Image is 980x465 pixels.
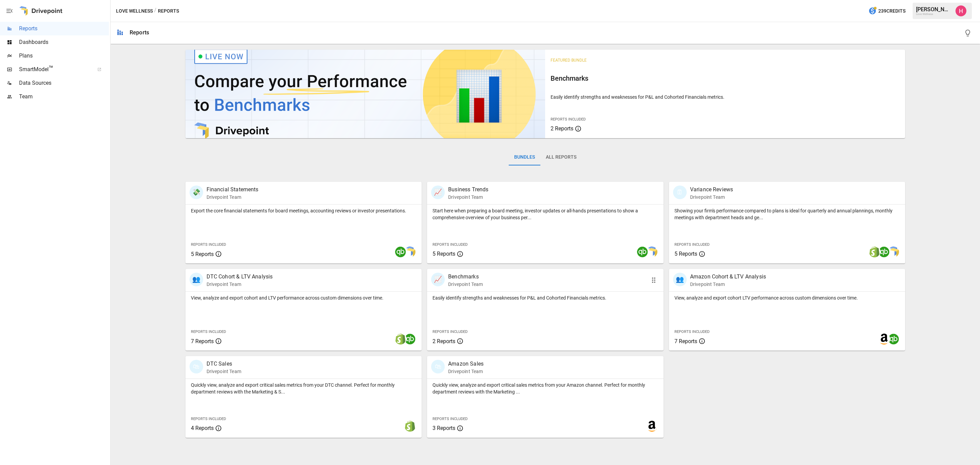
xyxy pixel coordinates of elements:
[690,273,766,281] p: Amazon Cohort & LTV Analysis
[674,338,697,344] span: 7 Reports
[647,421,657,432] img: amazon
[19,38,109,46] span: Dashboards
[916,13,951,16] div: Love Wellness
[551,94,900,100] p: Easily identify strengths and weaknesses for P&L and Cohorted Financials metrics.
[637,246,648,257] img: quickbooks
[448,281,483,288] p: Drivepoint Team
[690,194,733,201] p: Drivepoint Team
[673,273,687,286] div: 👥
[674,330,709,334] span: Reports Included
[448,360,484,368] p: Amazon Sales
[207,273,273,281] p: DTC Cohort & LTV Analysis
[191,242,226,247] span: Reports Included
[49,64,53,73] span: ™
[395,246,406,257] img: quickbooks
[673,186,687,199] div: 🗓
[690,186,733,194] p: Variance Reviews
[207,368,241,375] p: Drivepoint Team
[405,246,415,257] img: smart model
[191,338,214,344] span: 7 Reports
[432,425,455,431] span: 3 Reports
[191,330,226,334] span: Reports Included
[647,246,657,257] img: smart model
[154,7,157,15] div: /
[674,294,900,301] p: View, analyze and export cohort LTV performance across custom dimensions over time.
[551,58,587,63] span: Featured Bundle
[190,360,203,373] div: 🛍
[879,334,889,344] img: amazon
[448,186,488,194] p: Business Trends
[869,246,880,257] img: shopify
[432,417,468,421] span: Reports Included
[19,52,109,60] span: Plans
[191,425,214,431] span: 4 Reports
[185,50,545,138] img: video thumbnail
[19,25,109,33] span: Reports
[431,186,445,199] div: 📈
[116,7,153,15] button: Love Wellness
[432,242,468,247] span: Reports Included
[551,73,900,84] h6: Benchmarks
[191,207,416,214] p: Export the core financial statements for board meetings, accounting reviews or investor presentat...
[432,338,455,344] span: 2 Reports
[674,251,697,257] span: 5 Reports
[916,6,951,13] div: [PERSON_NAME]
[432,330,468,334] span: Reports Included
[191,294,416,301] p: View, analyze and export cohort and LTV performance across custom dimensions over time.
[432,382,658,395] p: Quickly view, analyze and export critical sales metrics from your Amazon channel. Perfect for mon...
[448,273,483,281] p: Benchmarks
[19,65,90,74] span: SmartModel
[674,242,709,247] span: Reports Included
[879,246,889,257] img: quickbooks
[207,194,259,201] p: Drivepoint Team
[405,334,415,344] img: quickbooks
[448,194,488,201] p: Drivepoint Team
[432,251,455,257] span: 5 Reports
[888,334,899,344] img: quickbooks
[190,186,203,199] div: 💸
[395,334,406,344] img: shopify
[431,360,445,373] div: 🛍
[190,273,203,286] div: 👥
[448,368,484,375] p: Drivepoint Team
[432,207,658,221] p: Start here when preparing a board meeting, investor updates or all-hands presentations to show a ...
[690,281,766,288] p: Drivepoint Team
[191,251,214,257] span: 5 Reports
[207,281,273,288] p: Drivepoint Team
[19,93,109,101] span: Team
[207,186,259,194] p: Financial Statements
[540,149,582,165] button: All Reports
[551,125,573,132] span: 2 Reports
[191,382,416,395] p: Quickly view, analyze and export critical sales metrics from your DTC channel. Perfect for monthl...
[955,5,966,16] img: Hayley Rovet
[509,149,540,165] button: Bundles
[432,294,658,301] p: Easily identify strengths and weaknesses for P&L and Cohorted Financials metrics.
[674,207,900,221] p: Showing your firm's performance compared to plans is ideal for quarterly and annual plannings, mo...
[888,246,899,257] img: smart model
[130,29,149,36] div: Reports
[551,117,586,122] span: Reports Included
[866,5,908,17] button: 239Credits
[405,421,415,432] img: shopify
[951,1,970,20] button: Hayley Rovet
[19,79,109,87] span: Data Sources
[878,7,905,15] span: 239 Credits
[431,273,445,286] div: 📈
[207,360,241,368] p: DTC Sales
[191,417,226,421] span: Reports Included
